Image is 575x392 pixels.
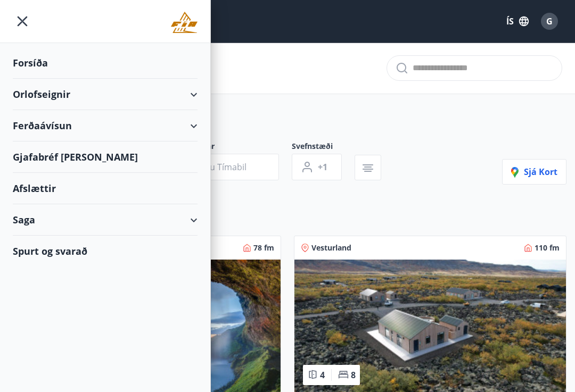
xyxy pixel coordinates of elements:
[166,154,279,180] button: Veldu tímabil
[537,9,562,34] button: G
[13,141,198,173] div: Gjafabréf [PERSON_NAME]
[13,47,198,79] div: Forsíða
[13,173,198,204] div: Afslættir
[311,243,351,253] span: Vesturland
[292,154,342,180] button: +1
[535,243,560,253] span: 110 fm
[318,161,327,173] span: +1
[253,243,274,253] span: 78 fm
[351,369,356,381] span: 8
[511,166,557,178] span: Sjá kort
[13,204,198,236] div: Saga
[166,141,292,154] span: Dagsetningar
[171,12,198,33] img: union_logo
[13,236,198,266] div: Spurt og svarað
[13,12,32,31] button: menu
[502,159,566,185] button: Sjá kort
[13,79,198,110] div: Orlofseignir
[192,161,247,173] span: Veldu tímabil
[500,12,535,31] button: ÍS
[546,15,553,27] span: G
[320,369,325,381] span: 4
[13,110,198,141] div: Ferðaávísun
[292,141,355,154] span: Svefnstæði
